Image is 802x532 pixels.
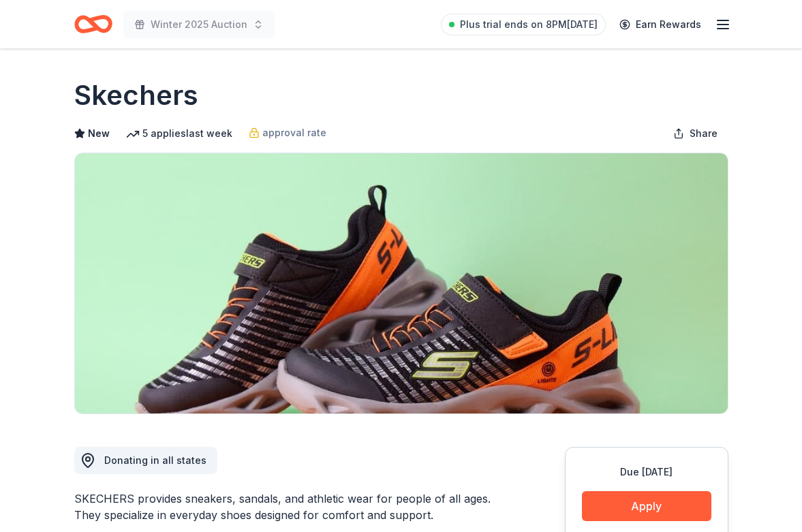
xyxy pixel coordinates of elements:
[104,454,206,466] span: Donating in all states
[74,76,198,114] h1: Skechers
[611,12,709,37] a: Earn Rewards
[88,125,110,142] span: New
[441,14,606,35] a: Plus trial ends on 8PM[DATE]
[151,16,247,33] span: Winter 2025 Auction
[123,11,275,38] button: Winter 2025 Auction
[74,490,499,523] div: SKECHERS provides sneakers, sandals, and athletic wear for people of all ages. They specialize in...
[662,120,728,147] button: Share
[582,464,711,480] div: Due [DATE]
[74,8,112,40] a: Home
[460,16,598,33] span: Plus trial ends on 8PM[DATE]
[582,491,711,521] button: Apply
[262,125,326,141] span: approval rate
[690,125,718,142] span: Share
[126,125,232,142] div: 5 applies last week
[75,153,728,413] img: Image for Skechers
[249,125,326,141] a: approval rate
